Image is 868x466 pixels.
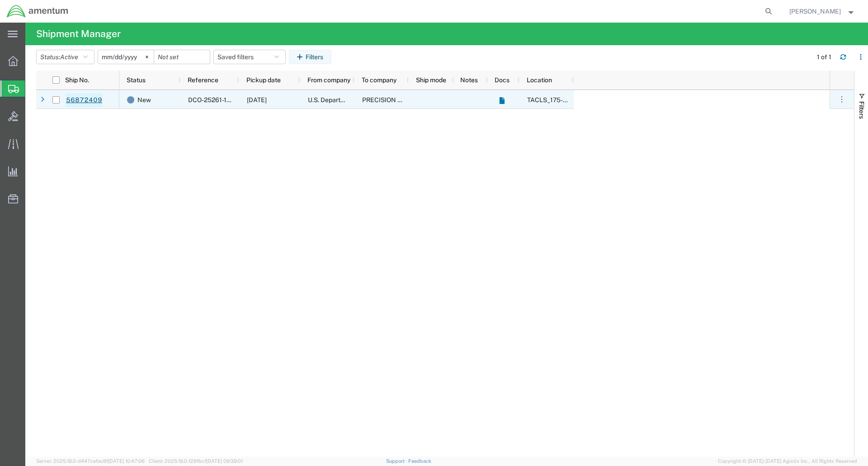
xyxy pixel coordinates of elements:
[308,96,389,104] span: U.S. Department of Defense
[127,76,146,84] span: Status
[213,50,286,64] button: Saved filters
[289,50,331,64] button: Filters
[416,76,446,84] span: Ship mode
[362,76,396,84] span: To company
[149,458,243,464] span: Client: 2025.19.0-129fbcf
[307,76,350,84] span: From company
[154,50,210,64] input: Not set
[362,96,504,104] span: PRECISION ACCESSORIES AND INSTRUMENTS
[789,6,841,16] span: Joshua Keller
[495,76,509,84] span: Docs
[718,457,857,465] span: Copyright © [DATE]-[DATE] Agistix Inc., All Rights Reserved
[137,90,151,109] span: New
[36,458,145,464] span: Server: 2025.19.0-d447cefac8f
[98,50,154,64] input: Not set
[246,76,281,84] span: Pickup date
[36,23,121,45] h4: Shipment Manager
[108,458,145,464] span: [DATE] 10:47:06
[408,458,431,464] a: Feedback
[527,96,590,104] span: TACLS_175-Ayase, JP
[789,6,856,17] button: [PERSON_NAME]
[36,50,94,64] button: Status:Active
[817,52,833,62] div: 1 of 1
[858,101,865,119] span: Filters
[527,76,552,84] span: Location
[66,93,103,108] a: 56872409
[60,53,78,61] span: Active
[65,76,89,84] span: Ship No.
[386,458,409,464] a: Support
[188,96,247,104] span: DCO-25261-168398
[6,5,69,18] img: logo
[188,76,218,84] span: Reference
[206,458,243,464] span: [DATE] 09:39:01
[460,76,478,84] span: Notes
[247,96,267,104] span: 09/19/2025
